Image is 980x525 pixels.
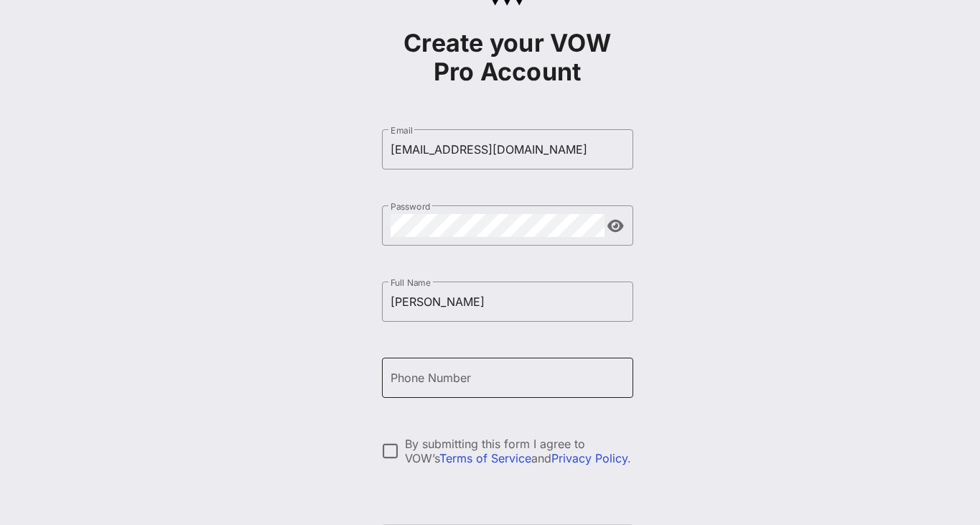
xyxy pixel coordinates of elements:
[551,451,627,465] a: Privacy Policy
[391,277,431,288] label: Full Name
[607,219,624,233] button: append icon
[391,125,413,136] label: Email
[439,451,531,465] a: Terms of Service
[391,201,431,212] label: Password
[382,29,633,86] h1: Create your VOW Pro Account
[405,437,633,465] div: By submitting this form I agree to VOW’s and .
